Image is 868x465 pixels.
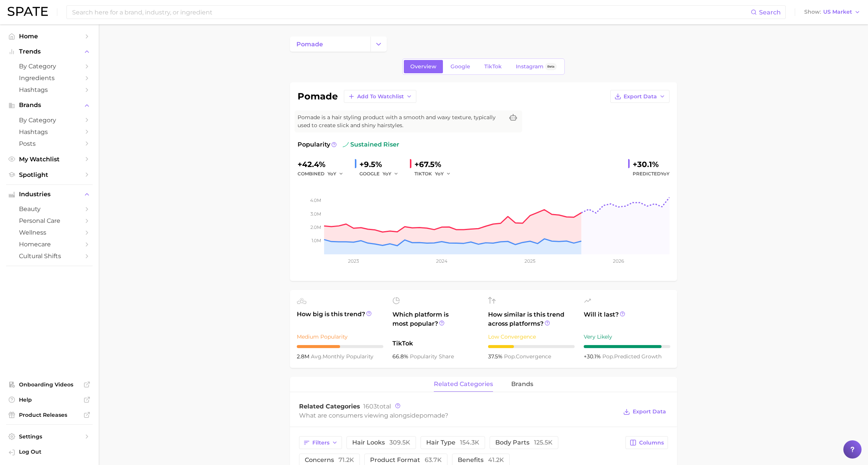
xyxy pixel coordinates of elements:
[19,433,80,440] span: Settings
[363,403,377,410] span: 1603
[759,9,781,16] span: Search
[6,238,93,250] a: homecare
[19,448,87,455] span: Log Out
[19,74,80,82] span: Ingredients
[19,86,80,93] span: Hashtags
[297,310,383,328] span: How big is this trend?
[436,258,447,264] tspan: 2024
[410,63,436,70] span: Overview
[434,381,493,388] span: related categories
[6,215,93,227] a: personal care
[610,90,670,103] button: Export Data
[488,310,575,328] span: How similar is this trend across platforms?
[534,439,553,446] span: 125.5k
[19,396,80,403] span: Help
[6,30,93,42] a: Home
[584,345,670,348] div: 9 / 10
[460,439,479,446] span: 154.3k
[804,10,821,14] span: Show
[363,403,391,410] span: total
[419,412,445,419] span: pomade
[339,456,354,463] span: 71.2k
[19,252,80,260] span: cultural shifts
[495,440,553,446] span: body parts
[435,169,451,178] button: YoY
[19,191,80,198] span: Industries
[425,456,442,463] span: 63.7k
[328,170,336,177] span: YoY
[511,381,533,388] span: brands
[6,138,93,150] a: Posts
[414,158,456,170] div: +67.5%
[357,93,404,100] span: Add to Watchlist
[624,93,657,100] span: Export Data
[19,128,80,136] span: Hashtags
[414,169,456,178] div: TIKTOK
[343,140,399,149] span: sustained riser
[299,403,360,410] span: Related Categories
[404,60,443,73] a: Overview
[488,353,504,360] span: 37.5%
[509,60,563,73] a: InstagramBeta
[19,63,80,70] span: by Category
[488,332,575,341] div: Low Convergence
[298,158,349,170] div: +42.4%
[6,431,93,442] a: Settings
[328,169,344,178] button: YoY
[392,339,479,348] span: TikTok
[19,381,80,388] span: Onboarding Videos
[19,117,80,124] span: by Category
[547,63,555,70] span: Beta
[426,440,479,446] span: hair type
[504,353,516,360] abbr: popularity index
[297,353,311,360] span: 2.8m
[639,440,664,446] span: Columns
[352,440,410,446] span: hair looks
[383,170,391,177] span: YoY
[584,332,670,341] div: Very Likely
[478,60,508,73] a: TikTok
[19,229,80,236] span: wellness
[458,457,504,463] span: benefits
[305,457,354,463] span: concerns
[516,63,543,70] span: Instagram
[6,227,93,238] a: wellness
[6,250,93,262] a: cultural shifts
[633,169,670,178] span: Predicted
[383,169,399,178] button: YoY
[6,189,93,200] button: Industries
[661,171,670,177] span: YoY
[6,446,93,459] a: Log out. Currently logged in with e-mail cfuentes@onscent.com.
[802,7,862,17] button: ShowUS Market
[410,353,454,360] span: popularity share
[290,36,370,52] a: pomade
[348,258,359,264] tspan: 2023
[298,92,338,101] h1: pomade
[359,158,404,170] div: +9.5%
[19,241,80,248] span: homecare
[602,353,614,360] abbr: popularity index
[392,310,479,335] span: Which platform is most popular?
[344,90,416,103] button: Add to Watchlist
[359,169,404,178] div: GOOGLE
[613,258,624,264] tspan: 2026
[298,140,330,149] span: Popularity
[6,126,93,138] a: Hashtags
[19,140,80,147] span: Posts
[299,410,618,421] div: What are consumers viewing alongside ?
[311,353,373,360] span: monthly popularity
[6,84,93,96] a: Hashtags
[19,171,80,178] span: Spotlight
[389,439,410,446] span: 309.5k
[343,142,349,148] img: sustained riser
[602,353,662,360] span: predicted growth
[71,6,751,19] input: Search here for a brand, industry, or ingredient
[19,205,80,213] span: beauty
[6,60,93,72] a: by Category
[6,169,93,181] a: Spotlight
[298,113,504,129] span: Pomade is a hair styling product with a smooth and waxy texture, typically used to create slick a...
[584,310,670,328] span: Will it last?
[633,158,670,170] div: +30.1%
[621,407,668,417] button: Export Data
[484,63,502,70] span: TikTok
